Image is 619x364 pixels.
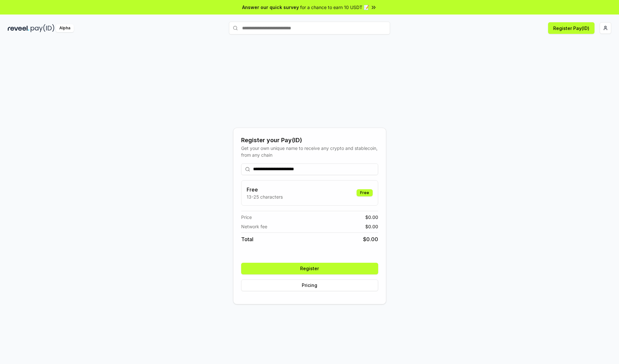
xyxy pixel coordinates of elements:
[241,145,378,158] div: Get your own unique name to receive any crypto and stablecoin, from any chain
[300,4,369,11] span: for a chance to earn 10 USDT 📝
[8,24,29,32] img: reveel_dark
[241,136,378,145] div: Register your Pay(ID)
[247,193,283,200] p: 13-25 characters
[241,263,378,274] button: Register
[31,24,54,32] img: pay_id
[241,214,252,221] span: Price
[548,22,594,34] button: Register Pay(ID)
[247,186,283,193] h3: Free
[241,223,267,230] span: Network fee
[365,223,378,230] span: $ 0.00
[357,189,373,196] div: Free
[363,235,378,243] span: $ 0.00
[365,214,378,221] span: $ 0.00
[242,4,299,11] span: Answer our quick survey
[241,235,253,243] span: Total
[241,280,378,291] button: Pricing
[56,24,74,32] div: Alpha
